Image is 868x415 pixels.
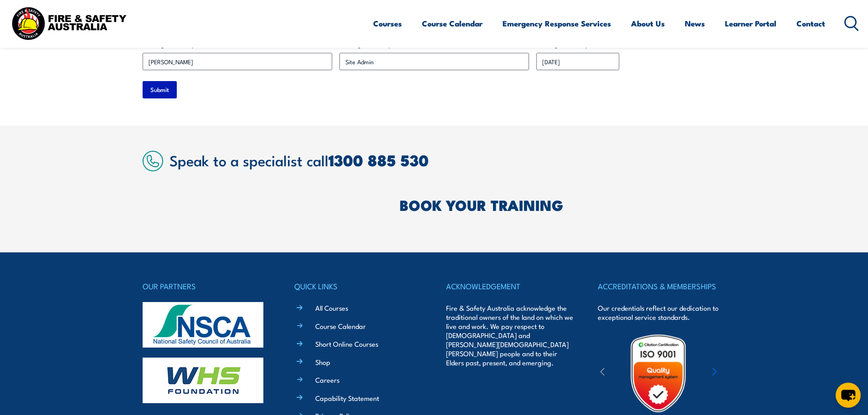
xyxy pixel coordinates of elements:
[143,81,177,98] input: Submit
[315,303,348,313] a: All Courses
[329,148,429,172] a: 1300 885 530
[536,53,619,70] input: dd/mm/yyyy
[315,321,366,331] a: Course Calendar
[315,375,339,384] a: Careers
[143,280,270,292] h4: OUR PARTNERS
[143,358,263,403] img: whs-logo-footer
[631,11,665,36] a: About Us
[294,280,422,292] h4: QUICK LINKS
[446,280,574,292] h4: ACKNOWLEDGEMENT
[598,303,725,322] p: Our credentials reflect our dedication to exceptional service standards.
[699,358,778,389] img: ewpa-logo
[315,357,330,367] a: Shop
[169,152,726,168] h2: Speak to a specialist call
[143,302,263,348] img: nsca-logo-footer
[725,11,776,36] a: Learner Portal
[685,11,705,36] a: News
[315,339,378,348] a: Short Online Courses
[598,280,725,292] h4: ACCREDITATIONS & MEMBERSHIPS
[836,383,861,408] button: chat-button
[796,11,825,36] a: Contact
[422,11,483,36] a: Course Calendar
[373,11,402,36] a: Courses
[503,11,611,36] a: Emergency Response Services
[315,393,379,403] a: Capability Statement
[618,333,698,413] img: Untitled design (19)
[400,198,726,211] h2: BOOK YOUR TRAINING
[446,303,574,367] p: Fire & Safety Australia acknowledge the traditional owners of the land on which we live and work....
